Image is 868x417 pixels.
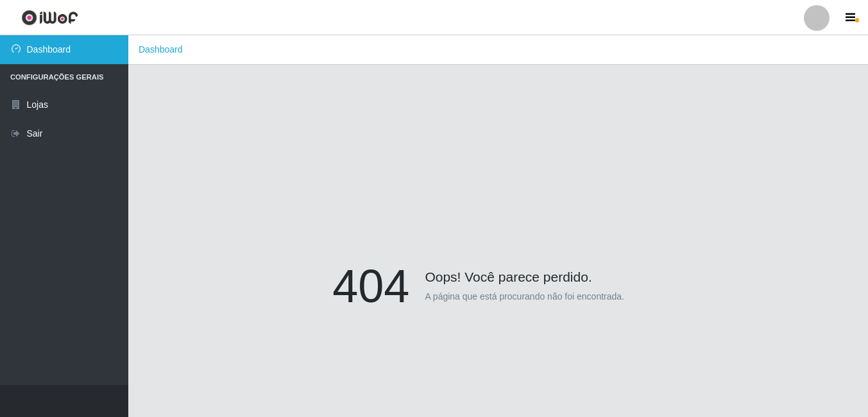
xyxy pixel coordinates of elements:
p: A página que está procurando não foi encontrada. [425,290,624,303]
h1: 404 [332,259,409,314]
a: Dashboard [139,44,183,55]
img: CoreUI Logo [21,10,78,26]
nav: breadcrumb [128,35,868,65]
h4: Oops! Você parece perdido. [332,259,664,285]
